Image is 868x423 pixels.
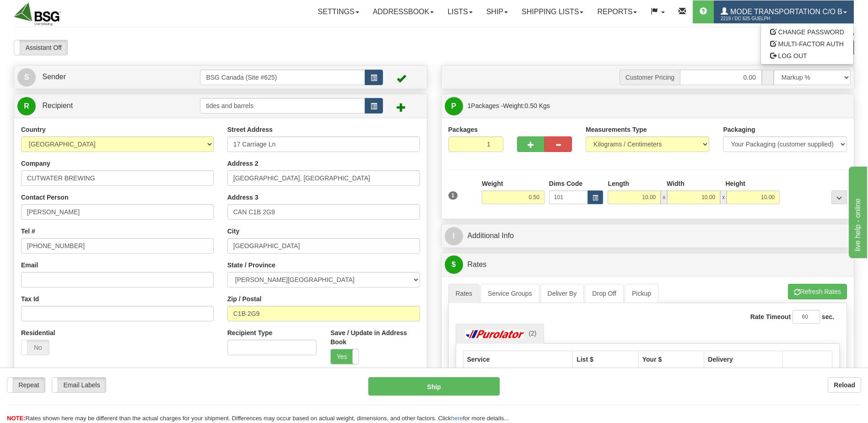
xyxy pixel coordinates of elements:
label: Recipient Type [227,328,273,337]
label: Street Address [227,125,273,134]
label: Save / Update in Address Book [330,328,420,347]
a: Addressbook [366,0,441,23]
label: Width [667,179,685,188]
label: Email Labels [52,378,106,392]
label: Assistant Off [14,40,67,55]
span: CHANGE PASSWORD [778,28,844,36]
label: No [22,340,49,355]
a: Reports [590,0,644,23]
label: Weight [482,179,503,188]
label: Zip / Postal [227,294,262,304]
a: P 1Packages -Weight:0.50 Kgs [445,97,851,115]
span: LOG OUT [778,52,807,60]
span: Customer Pricing [620,70,680,85]
div: Support: 1 - 855 - 55 - 2SHIP [14,32,854,39]
a: MULTI-FACTOR AUTH [761,38,853,50]
span: Mode Transportation c/o B [728,8,842,16]
label: Length [608,179,629,188]
a: Ship [480,0,515,23]
th: Service [463,351,573,368]
a: LOG OUT [761,50,853,62]
label: Tel # [21,227,35,236]
span: Recipient [42,102,73,109]
button: Refresh Rates [788,284,847,299]
label: Dims Code [549,179,582,188]
span: Packages - [468,97,550,115]
span: P [445,97,463,115]
div: ... [831,190,847,204]
label: Packaging [723,125,755,134]
div: live help - online [7,5,85,16]
span: x [661,190,667,204]
label: State / Province [227,260,275,270]
a: Pickup [625,284,658,303]
input: Enter a location [227,136,420,152]
label: Measurements Type [586,125,647,134]
a: Drop Off [585,284,624,303]
label: Address 2 [227,159,259,168]
a: Shipping lists [515,0,590,23]
span: S [17,68,36,87]
span: 2219 / DC 625 Guelph [721,14,789,23]
span: 0.50 [525,102,537,109]
a: here [451,415,463,422]
a: $Rates [445,255,851,274]
span: Weight: [503,102,550,109]
span: x [720,190,727,204]
a: Settings [311,0,366,23]
th: Delivery [704,351,783,368]
label: Residential [21,328,55,337]
a: Deliver By [540,284,584,303]
button: Ship [368,377,499,396]
label: Height [725,179,745,188]
label: Packages [448,125,478,134]
a: CHANGE PASSWORD [761,26,853,38]
label: Address 3 [227,193,259,202]
span: NOTE: [7,415,25,422]
label: Email [21,260,38,270]
a: IAdditional Info [445,227,851,245]
label: Country [21,125,46,134]
th: List $ [573,351,639,368]
img: Purolator [463,330,527,339]
span: I [445,227,463,245]
label: Company [21,159,50,168]
a: S Sender [17,68,200,87]
span: $ [445,255,463,274]
button: Reload [828,377,861,393]
span: 1 [448,191,458,200]
label: Rate Timeout [750,312,791,321]
label: sec. [822,312,834,321]
a: Rates [448,284,480,303]
label: Tax Id [21,294,39,304]
th: Your $ [638,351,704,368]
label: City [227,227,239,236]
label: Repeat [7,378,45,392]
input: Sender Id [200,70,365,85]
input: Recipient Id [200,98,365,114]
b: Reload [834,381,855,389]
span: 1 [468,102,471,109]
label: Yes [331,349,358,364]
span: R [17,97,36,115]
a: R Recipient [17,97,180,115]
span: MULTI-FACTOR AUTH [778,40,844,48]
a: Service Groups [480,284,539,303]
span: (2) [528,330,536,337]
img: logo2219.jpg [14,2,61,26]
a: Mode Transportation c/o B 2219 / DC 625 Guelph [714,0,854,23]
span: Sender [42,73,66,81]
span: Kgs [539,102,550,109]
iframe: chat widget [847,165,867,258]
a: Lists [441,0,479,23]
label: Contact Person [21,193,68,202]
